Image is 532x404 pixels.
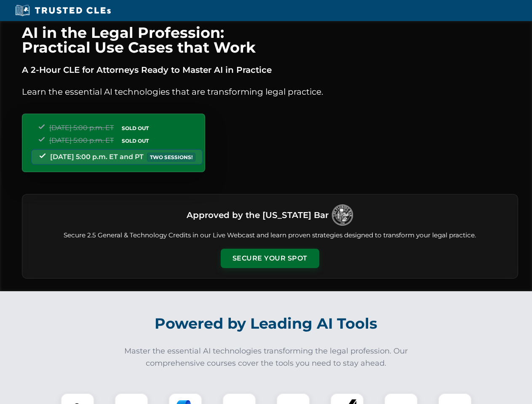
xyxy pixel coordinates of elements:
span: SOLD OUT [119,124,152,133]
p: Master the essential AI technologies transforming the legal profession. Our comprehensive courses... [119,345,414,369]
img: Trusted CLEs [13,4,113,17]
button: Secure Your Spot [221,249,319,268]
p: Learn the essential AI technologies that are transforming legal practice. [22,85,518,98]
span: [DATE] 5:00 p.m. ET [49,136,114,144]
p: A 2-Hour CLE for Attorneys Ready to Master AI in Practice [22,63,518,77]
span: [DATE] 5:00 p.m. ET [49,124,114,132]
span: SOLD OUT [119,136,152,145]
h1: AI in the Legal Profession: Practical Use Cases that Work [22,25,518,55]
h3: Approved by the [US_STATE] Bar [187,207,329,223]
h2: Powered by Leading AI Tools [33,309,500,338]
img: Logo [332,205,353,226]
p: Secure 2.5 General & Technology Credits in our Live Webcast and learn proven strategies designed ... [32,231,508,240]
